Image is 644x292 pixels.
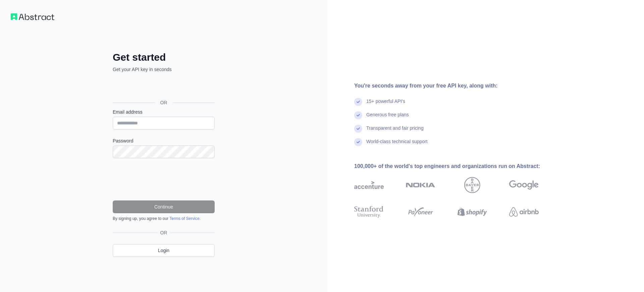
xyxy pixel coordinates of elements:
div: World-class technical support [366,138,428,152]
img: check mark [354,125,362,133]
button: Continue [113,200,215,213]
div: Generous free plans [366,111,409,125]
iframe: reCAPTCHA [113,166,215,192]
p: Get your API key in seconds [113,66,215,73]
div: By signing up, you agree to our . [113,216,215,221]
img: google [509,177,539,193]
img: stanford university [354,205,384,219]
div: You're seconds away from your free API key, along with: [354,82,560,90]
img: check mark [354,111,362,119]
span: OR [158,229,170,236]
img: nokia [406,177,435,193]
img: payoneer [406,205,435,219]
iframe: Sign in with Google Button [109,80,217,95]
img: airbnb [509,205,539,219]
img: check mark [354,138,362,146]
div: Transparent and fair pricing [366,125,424,138]
img: Workflow [11,13,54,20]
span: OR [155,99,173,106]
div: 100,000+ of the world's top engineers and organizations run on Abstract: [354,162,560,170]
h2: Get started [113,51,215,63]
img: accenture [354,177,384,193]
img: bayer [464,177,480,193]
div: 15+ powerful API's [366,98,405,111]
a: Login [113,244,215,257]
img: check mark [354,98,362,106]
img: shopify [458,205,487,219]
a: Terms of Service [169,216,199,221]
label: Email address [113,109,215,115]
label: Password [113,137,215,144]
